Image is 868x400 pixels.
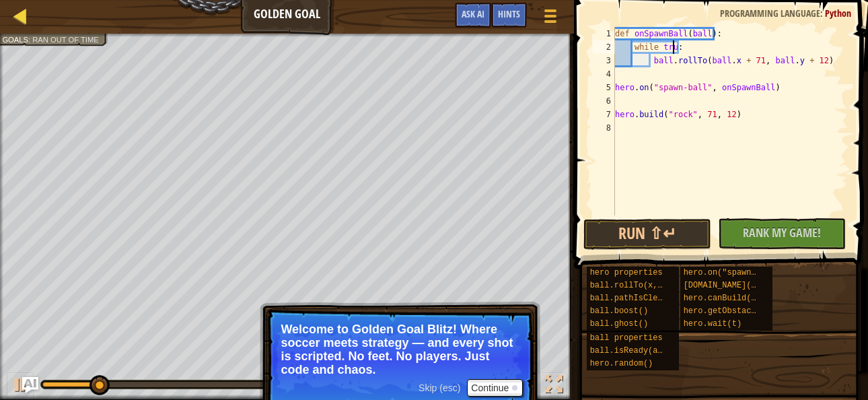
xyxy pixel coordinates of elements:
[720,7,820,20] span: Programming language
[684,319,742,329] span: hero.wait(t)
[590,359,653,368] span: hero.random()
[684,294,776,303] span: hero.canBuild(x, y)
[467,379,523,397] button: Continue
[590,268,663,277] span: hero properties
[593,27,615,40] div: 1
[590,281,672,290] span: ball.rollTo(x, y)
[462,7,484,20] span: Ask AI
[419,382,460,393] span: Skip (esc)
[590,346,692,356] span: ball.isReady(ability)
[7,372,34,400] button: Ctrl + P: Play
[590,294,696,303] span: ball.pathIsClear(x, y)
[455,3,491,28] button: Ask AI
[593,81,615,94] div: 5
[825,7,851,20] span: Python
[593,121,615,135] div: 8
[281,323,519,376] p: Welcome to Golden Goal Blitz! Where soccer meets strategy — and every shot is scripted. No feet. ...
[718,218,846,249] button: Rank My Game!
[593,67,615,81] div: 4
[593,54,615,67] div: 3
[820,7,825,20] span: :
[590,306,648,316] span: ball.boost()
[593,94,615,108] div: 6
[2,35,28,44] span: Goals
[498,7,520,20] span: Hints
[583,219,711,250] button: Run ⇧↵
[593,108,615,121] div: 7
[593,40,615,54] div: 2
[22,377,38,393] button: Ask AI
[684,268,800,277] span: hero.on("spawn-ball", f)
[590,333,663,343] span: ball properties
[540,372,567,400] button: Toggle fullscreen
[28,35,32,44] span: :
[684,281,805,290] span: [DOMAIN_NAME](type, x, y)
[534,3,567,34] button: Show game menu
[743,224,821,241] span: Rank My Game!
[590,319,648,329] span: ball.ghost()
[32,35,99,44] span: Ran out of time
[684,306,800,316] span: hero.getObstacleAt(x, y)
